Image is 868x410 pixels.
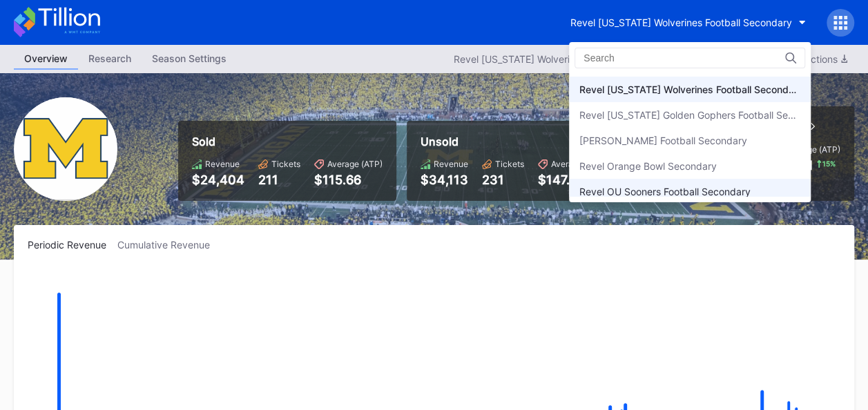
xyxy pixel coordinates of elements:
[579,109,800,121] div: Revel [US_STATE] Golden Gophers Football Secondary
[579,160,717,172] div: Revel Orange Bowl Secondary
[579,135,747,146] div: [PERSON_NAME] Football Secondary
[584,52,704,64] input: Search
[579,186,751,197] div: Revel OU Sooners Football Secondary
[579,84,800,95] div: Revel [US_STATE] Wolverines Football Secondary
